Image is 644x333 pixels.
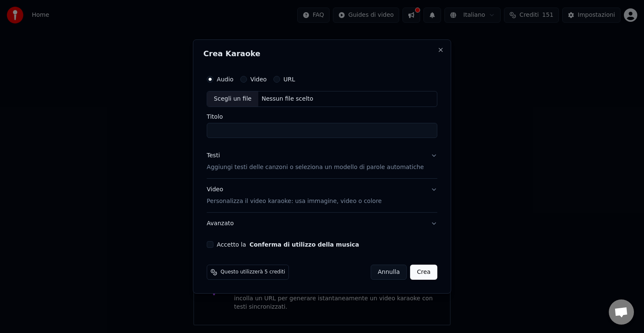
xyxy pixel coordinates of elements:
[250,76,267,82] label: Video
[207,114,437,120] label: Titolo
[283,76,295,82] label: URL
[258,95,317,103] div: Nessun file scelto
[249,242,359,247] button: Accetto la
[207,151,220,160] div: Testi
[207,197,382,206] p: Personalizza il video karaoke: usa immagine, video o colore
[221,269,285,276] span: Questo utilizzerà 5 crediti
[207,163,424,172] p: Aggiungi testi delle canzoni o seleziona un modello di parole automatiche
[203,50,441,57] h2: Crea Karaoke
[217,242,359,247] label: Accetto la
[410,265,437,280] button: Crea
[207,91,258,107] div: Scegli un file
[207,185,382,206] div: Video
[207,145,437,178] button: TestiAggiungi testi delle canzoni o seleziona un modello di parole automatiche
[371,265,407,280] button: Annulla
[207,179,437,212] button: VideoPersonalizza il video karaoke: usa immagine, video o colore
[207,213,437,234] button: Avanzato
[217,76,234,82] label: Audio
